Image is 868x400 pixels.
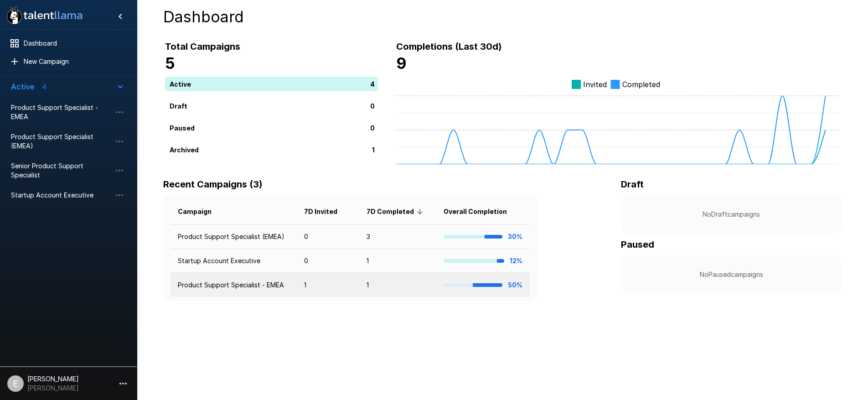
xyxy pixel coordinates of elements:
[170,225,297,249] td: Product Support Specialist (EMEA)
[635,270,827,279] p: No Paused campaigns
[170,273,297,297] td: Product Support Specialist - EMEA
[621,239,654,250] b: Paused
[396,54,407,73] b: 9
[508,281,522,289] b: 50%
[163,7,842,26] h4: Dashboard
[510,257,522,265] b: 12%
[297,249,359,273] td: 0
[297,225,359,249] td: 0
[370,101,375,110] p: 0
[304,206,349,217] span: 7D Invited
[635,210,827,219] p: No Draft campaigns
[444,206,519,217] span: Overall Completion
[508,233,522,240] b: 30%
[297,273,359,297] td: 1
[170,249,297,273] td: Startup Account Executive
[370,123,375,132] p: 0
[621,179,644,190] b: Draft
[359,273,436,297] td: 1
[163,179,263,190] b: Recent Campaigns (3)
[396,41,502,52] b: Completions (Last 30d)
[370,79,375,88] p: 4
[165,54,175,73] b: 5
[178,206,223,217] span: Campaign
[367,206,426,217] span: 7D Completed
[359,225,436,249] td: 3
[359,249,436,273] td: 1
[165,41,240,52] b: Total Campaigns
[372,145,375,154] p: 1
